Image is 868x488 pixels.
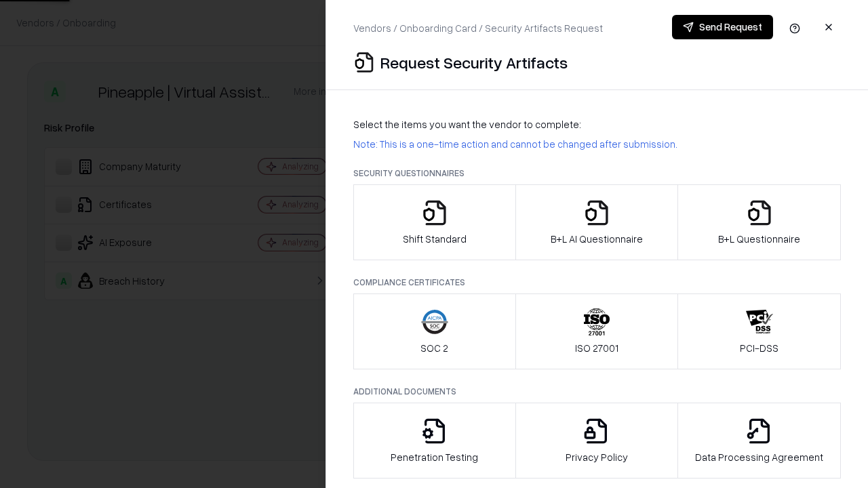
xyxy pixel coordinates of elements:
p: Penetration Testing [391,450,478,464]
button: Shift Standard [353,184,516,260]
button: ISO 27001 [515,293,679,369]
button: B+L AI Questionnaire [515,184,679,260]
p: Shift Standard [403,232,467,246]
button: SOC 2 [353,293,516,369]
p: Data Processing Agreement [695,450,823,464]
p: ISO 27001 [575,341,618,355]
button: Data Processing Agreement [677,403,841,479]
p: Security Questionnaires [353,167,841,179]
p: Request Security Artifacts [380,52,568,73]
button: B+L Questionnaire [677,184,841,260]
p: Select the items you want the vendor to complete: [353,117,841,131]
p: Additional Documents [353,386,841,397]
button: Penetration Testing [353,403,516,479]
p: Compliance Certificates [353,277,841,288]
p: B+L Questionnaire [718,232,800,246]
p: B+L AI Questionnaire [551,232,643,246]
p: Privacy Policy [566,450,628,464]
button: PCI-DSS [677,293,841,369]
p: PCI-DSS [740,341,778,355]
p: SOC 2 [420,341,448,355]
p: Note: This is a one-time action and cannot be changed after submission. [353,137,841,151]
button: Send Request [672,15,773,39]
button: Privacy Policy [515,403,679,479]
p: Vendors / Onboarding Card / Security Artifacts Request [353,21,603,35]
